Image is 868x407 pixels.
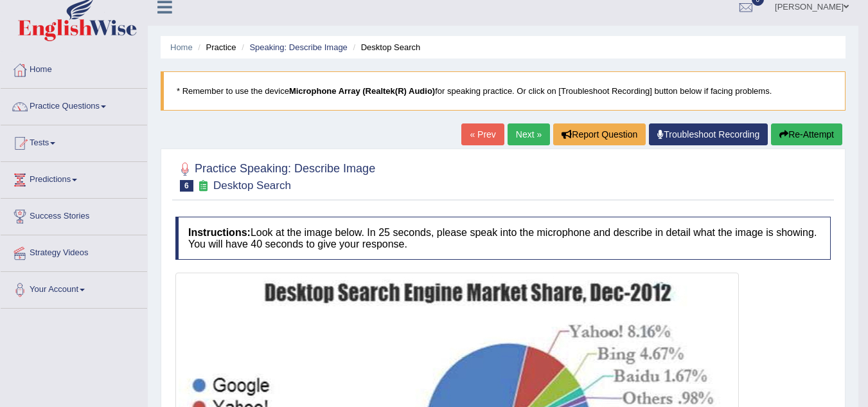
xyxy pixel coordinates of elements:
b: Instructions: [188,227,251,238]
a: Speaking: Describe Image [249,42,347,52]
a: « Prev [461,123,504,145]
small: Exam occurring question [197,180,210,192]
a: Predictions [1,162,147,194]
a: Home [170,42,193,52]
a: Home [1,52,147,84]
a: Practice Questions [1,89,147,121]
b: Microphone Array (Realtek(R) Audio) [289,86,435,96]
h4: Look at the image below. In 25 seconds, please speak into the microphone and describe in detail w... [175,217,831,260]
blockquote: * Remember to use the device for speaking practice. Or click on [Troubleshoot Recording] button b... [161,71,846,111]
small: Desktop Search [213,179,291,192]
a: Success Stories [1,199,147,231]
a: Strategy Videos [1,235,147,267]
a: Tests [1,125,147,158]
li: Desktop Search [350,41,420,53]
a: Your Account [1,272,147,304]
button: Report Question [553,123,646,145]
a: Troubleshoot Recording [649,123,768,145]
span: 6 [180,180,193,192]
a: Next » [508,123,550,145]
h2: Practice Speaking: Describe Image [175,159,375,192]
li: Practice [195,41,236,53]
button: Re-Attempt [771,123,842,145]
